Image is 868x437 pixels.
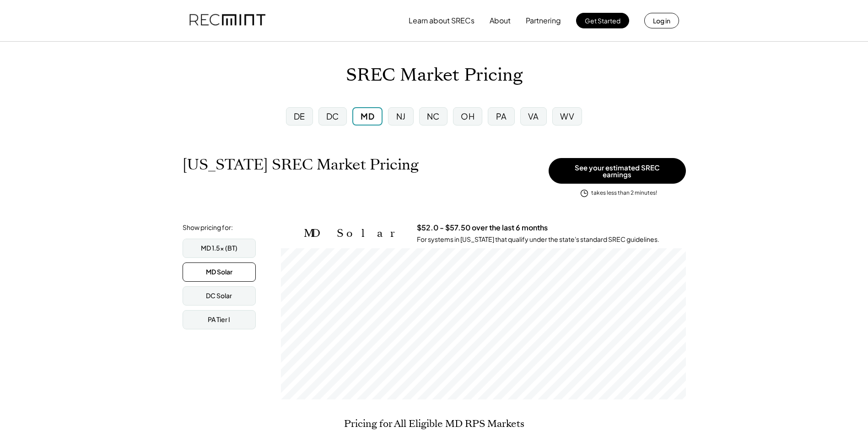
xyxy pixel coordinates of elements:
div: NJ [396,110,406,122]
div: VA [528,110,539,122]
h1: [US_STATE] SREC Market Pricing [183,156,419,174]
div: WV [560,110,574,122]
button: See your estimated SREC earnings [549,158,686,184]
div: OH [461,110,474,122]
h2: Pricing for All Eligible MD RPS Markets [344,418,524,430]
div: Show pricing for: [183,223,233,232]
div: DC [326,110,339,122]
div: MD 1.5x (BT) [201,244,237,253]
h2: MD Solar [304,227,403,240]
h3: $52.0 - $57.50 over the last 6 months [417,223,548,233]
div: PA Tier I [208,315,230,324]
div: DE [294,110,305,122]
button: Partnering [526,11,561,30]
button: Learn about SRECs [409,11,474,30]
div: MD [361,110,374,122]
button: Get Started [576,13,629,28]
div: For systems in [US_STATE] that qualify under the state's standard SREC guidelines. [417,235,659,244]
img: recmint-logotype%403x.png [189,5,265,36]
div: takes less than 2 minutes! [591,189,657,197]
button: Log in [644,13,679,28]
div: NC [427,110,440,122]
div: PA [496,110,507,122]
div: MD Solar [206,268,232,277]
button: About [490,11,511,30]
div: DC Solar [206,291,232,300]
h1: SREC Market Pricing [346,65,523,86]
